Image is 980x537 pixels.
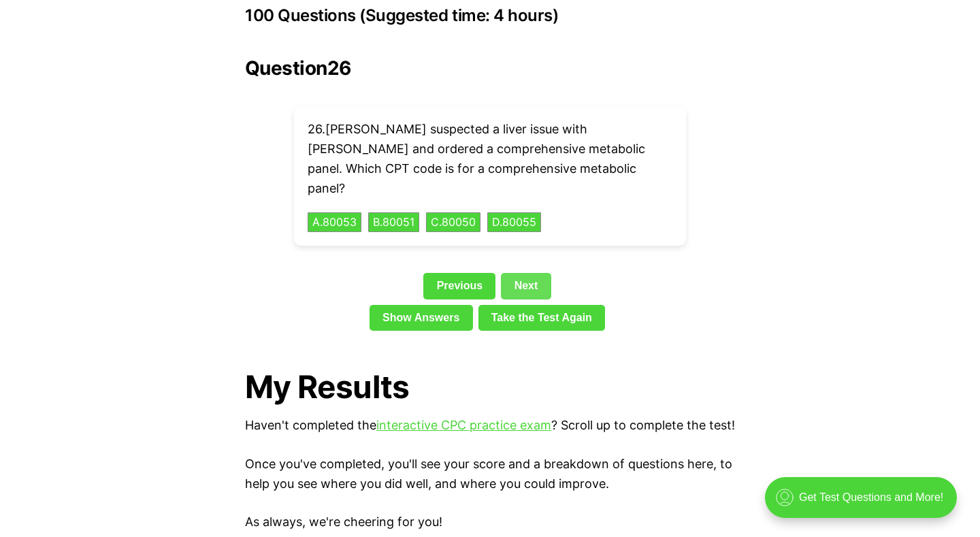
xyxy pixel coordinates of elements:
h1: My Results [245,369,735,405]
a: Next [501,273,551,299]
button: C.80050 [426,212,480,233]
button: D.80055 [487,212,541,233]
h2: Question 26 [245,57,735,79]
button: A.80053 [308,212,361,233]
p: Once you've completed, you'll see your score and a breakdown of questions here, to help you see w... [245,455,735,494]
a: Take the Test Again [478,305,606,331]
p: 26 . [PERSON_NAME] suspected a liver issue with [PERSON_NAME] and ordered a comprehensive metabol... [308,120,672,198]
a: Previous [423,273,495,299]
p: As always, we're cheering for you! [245,512,735,532]
a: Show Answers [370,305,473,331]
iframe: portal-trigger [753,470,980,537]
h3: 100 Questions (Suggested time: 4 hours) [245,6,735,25]
p: Haven't completed the ? Scroll up to complete the test! [245,416,735,436]
a: interactive CPC practice exam [376,418,551,432]
button: B.80051 [368,212,419,233]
